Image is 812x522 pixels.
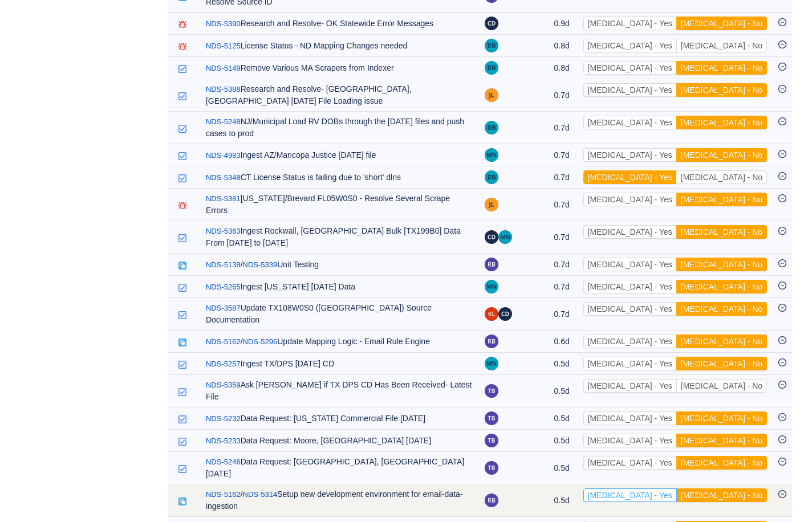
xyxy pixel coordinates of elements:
button: [MEDICAL_DATA] - Yes [583,488,677,502]
img: 10603 [178,201,187,210]
i: icon: minus-circle [778,227,786,235]
a: NDS-5390 [206,18,241,30]
i: icon: minus-circle [778,172,786,180]
i: icon: minus-circle [778,194,786,202]
img: CD [485,17,498,30]
a: NDS-5348 [206,172,241,183]
button: [MEDICAL_DATA] - Yes [583,411,677,425]
a: NDS-5265 [206,282,241,293]
button: [MEDICAL_DATA] - Yes [583,280,677,293]
button: [MEDICAL_DATA] - Yes [583,335,677,348]
td: Ask [PERSON_NAME] if TX DPS CD Has Been Received- Latest File [200,375,479,407]
img: 10618 [178,311,187,320]
img: KL [485,307,498,321]
img: 10616 [178,338,187,347]
a: NDS-5246 [206,456,241,468]
i: icon: minus-circle [778,150,786,158]
span: / [206,260,243,269]
a: NDS-4983 [206,150,241,161]
img: 10618 [178,174,187,183]
td: Ingest [US_STATE] [DATE] Data [200,276,479,298]
img: RB [485,335,498,348]
button: [MEDICAL_DATA] - No [676,116,767,129]
img: 10618 [178,234,187,243]
img: DB [485,121,498,134]
span: / [206,490,243,499]
td: 0.7d [546,79,578,112]
td: 0.5d [546,484,578,517]
i: icon: minus-circle [778,336,786,344]
a: NDS-5314 [243,489,278,500]
img: RB [485,258,498,271]
td: Research and Resolve- OK Statewide Error Messages [200,13,479,35]
img: 10618 [178,360,187,369]
td: 0.8d [546,57,578,79]
td: 0.7d [546,144,578,166]
td: Ingest AZ/Maricopa Justice [DATE] file [200,144,479,166]
i: icon: minus-circle [778,63,786,71]
img: DB [485,170,498,184]
button: [MEDICAL_DATA] - Yes [583,83,677,97]
td: CT License Status is failing due to 'short' dlns [200,166,479,189]
button: [MEDICAL_DATA] - Yes [583,379,677,393]
img: DB [485,39,498,52]
a: NDS-5233 [206,435,241,447]
img: 10603 [178,42,187,51]
button: [MEDICAL_DATA] - Yes [583,61,677,75]
button: [MEDICAL_DATA] - Yes [583,434,677,447]
td: 0.5d [546,407,578,430]
a: NDS-5162 [206,336,241,348]
button: [MEDICAL_DATA] - Yes [583,116,677,129]
a: NDS-3587 [206,303,241,314]
button: [MEDICAL_DATA] - Yes [583,357,677,370]
i: icon: minus-circle [778,358,786,366]
button: [MEDICAL_DATA] - No [676,434,767,447]
img: 10618 [178,124,187,133]
td: 0.8d [546,35,578,57]
button: [MEDICAL_DATA] - No [676,302,767,316]
img: TB [485,411,498,425]
img: TB [485,461,498,475]
img: MN [485,357,498,370]
img: CD [485,230,498,244]
img: 10618 [178,388,187,397]
button: [MEDICAL_DATA] - No [676,225,767,239]
td: Data Request: [US_STATE] Commercial File [DATE] [200,407,479,430]
td: NJ/Municipal Load RV DOBs through the [DATE] files and push cases to prod [200,112,479,144]
td: 0.6d [546,331,578,353]
button: [MEDICAL_DATA] - No [676,61,767,75]
img: 10618 [178,92,187,101]
button: [MEDICAL_DATA] - No [676,456,767,470]
a: NDS-5162 [206,489,241,500]
button: [MEDICAL_DATA] - No [676,280,767,293]
img: 10618 [178,283,187,292]
button: [MEDICAL_DATA] - No [676,193,767,206]
td: Unit Testing [200,254,479,276]
a: NDS-5232 [206,413,241,425]
img: 10618 [178,437,187,446]
img: 10618 [178,415,187,424]
i: icon: minus-circle [778,40,786,48]
td: Data Request: [GEOGRAPHIC_DATA], [GEOGRAPHIC_DATA] [DATE] [200,452,479,484]
button: [MEDICAL_DATA] - Yes [583,456,677,470]
button: [MEDICAL_DATA] - No [676,335,767,348]
td: License Status - ND Mapping Changes needed [200,35,479,57]
td: 0.7d [546,276,578,298]
td: [US_STATE]/Brevard FL05W0S0 - Resolve Several Scrape Errors [200,189,479,221]
td: 0.7d [546,221,578,254]
img: 10616 [178,497,187,506]
a: NDS-5125 [206,40,241,52]
td: 0.7d [546,112,578,144]
a: NDS-5381 [206,193,241,205]
td: 0.7d [546,254,578,276]
td: Setup new development environment for email-data-ingestion [200,484,479,517]
img: 10618 [178,64,187,74]
button: [MEDICAL_DATA] - Yes [583,17,677,30]
button: [MEDICAL_DATA] - No [676,379,767,393]
a: NDS-5363 [206,226,241,237]
button: [MEDICAL_DATA] - No [676,39,767,52]
img: MN [498,230,512,244]
button: [MEDICAL_DATA] - Yes [583,225,677,239]
button: [MEDICAL_DATA] - Yes [583,39,677,52]
a: NDS-5296 [243,336,278,348]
